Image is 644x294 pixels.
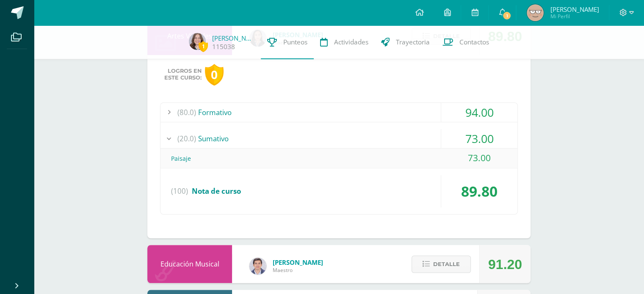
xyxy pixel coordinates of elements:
div: 73.00 [441,129,517,148]
span: (20.0) [177,129,196,148]
span: Trayectoria [396,38,430,47]
span: (80.0) [177,103,196,122]
span: Mi Perfil [550,13,599,20]
div: 73.00 [441,148,517,168]
span: (100) [171,175,188,207]
img: 21b300191b0ea1a6c6b5d9373095fc38.png [527,4,544,21]
a: 115038 [212,42,235,51]
span: Contactos [459,38,489,47]
span: 1 [199,41,208,52]
div: 89.80 [441,175,517,207]
img: deed878f9c1162596e4fdca0dbaf7402.png [189,33,206,50]
span: Maestro [273,267,323,274]
a: Actividades [314,25,375,59]
div: 94.00 [441,103,517,122]
img: 32863153bf8bbda601a51695c130e98e.png [249,258,266,275]
span: Actividades [334,38,368,47]
div: Educación Musical [147,245,232,283]
div: 0 [205,64,224,85]
div: Paisaje [160,149,517,168]
span: Punteos [283,38,307,47]
span: Detalle [433,256,460,272]
span: Nota de curso [192,186,241,196]
div: Formativo [160,103,517,122]
a: Punteos [261,25,314,59]
a: Trayectoria [375,25,436,59]
div: 91.20 [488,245,522,283]
span: [PERSON_NAME] [273,258,323,267]
span: 1 [502,11,511,20]
button: Detalle [412,256,471,273]
div: Sumativo [160,129,517,148]
a: [PERSON_NAME] [212,34,254,42]
span: Logros en este curso: [164,68,202,81]
span: [PERSON_NAME] [550,5,599,14]
a: Contactos [436,25,495,59]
